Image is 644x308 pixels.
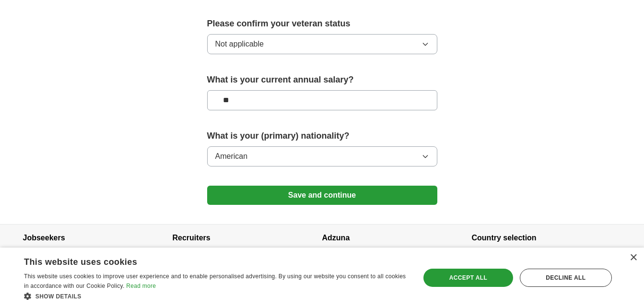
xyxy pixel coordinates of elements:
[207,34,437,54] button: Not applicable
[126,283,156,289] a: Read more, opens a new window
[215,151,248,162] span: American
[207,146,437,166] button: American
[472,225,621,251] h4: Country selection
[215,38,264,50] span: Not applicable
[207,17,437,30] label: Please confirm your veteran status
[35,293,82,300] span: Show details
[630,254,637,261] div: Close
[24,273,406,289] span: This website uses cookies to improve user experience and to enable personalised advertising. By u...
[207,130,437,142] label: What is your (primary) nationality?
[24,253,384,268] div: This website uses cookies
[520,269,612,287] div: Decline all
[24,291,408,301] div: Show details
[423,269,513,287] div: Accept all
[207,73,437,86] label: What is your current annual salary?
[207,186,437,205] button: Save and continue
